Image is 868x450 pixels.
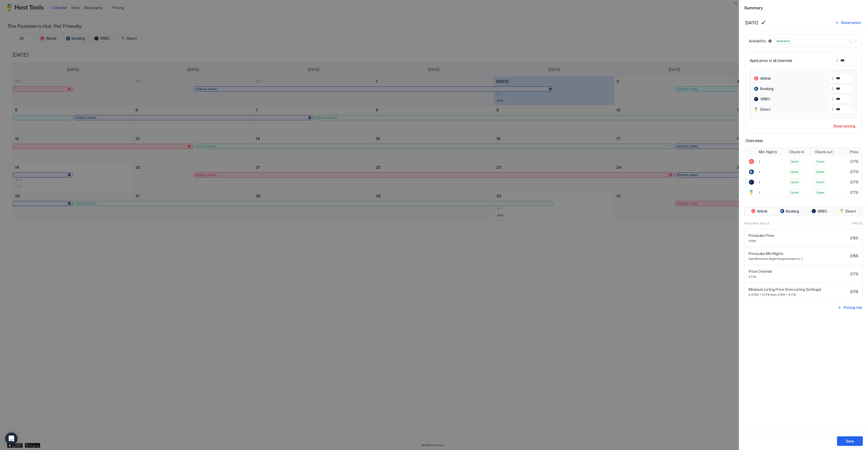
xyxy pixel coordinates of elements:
button: Blocked dates override all pricing rules and remain unavailable until manually unblocked [767,38,773,44]
span: 1 [759,170,760,174]
span: Booking [760,86,773,91]
div: Reset pricing [834,123,855,129]
span: £178 [850,180,858,184]
button: Reservation [834,19,862,26]
span: Price Override [749,269,848,274]
span: Price [850,150,858,154]
span: Available [777,39,790,43]
div: tab-group [744,206,863,216]
span: £178 [850,190,858,195]
div: Pricing rule [844,305,862,310]
span: if £155 > £178 then £155 = £178 [749,293,848,296]
button: Pricing rule [837,304,863,311]
span: Direct [760,107,771,112]
button: Save [837,436,863,446]
span: Summary [744,4,863,11]
span: Booking [786,209,799,214]
span: £ [832,97,834,101]
span: Price [852,221,863,226]
span: Open [791,190,799,195]
span: Open [791,180,799,184]
span: Pricing Rule [744,221,770,226]
button: Edit date range [760,20,766,26]
span: Open [816,159,824,164]
div: Reservation [841,20,861,25]
span: 1 [759,160,760,164]
span: 1 [759,191,760,195]
span: Availability [749,39,766,43]
span: Open [816,190,824,195]
span: £178 [850,170,858,174]
span: VRBO [760,97,770,101]
button: Direct [834,208,862,215]
span: £ [832,86,834,91]
span: Set Minimum Night Requirement to 1 [749,257,848,261]
span: Apply price to all channels [750,58,792,63]
span: £ [836,58,838,63]
span: Open [816,170,824,174]
span: £178 [850,290,858,294]
span: Minimum Listing Price (from Listing Settings) [749,287,848,292]
button: Booking [774,208,805,215]
span: PriceLabs Price [749,233,848,238]
span: £178 [749,275,848,279]
div: Save [846,438,854,444]
span: 1 [759,180,760,184]
span: Min. Nights [759,150,777,154]
span: Open [791,170,799,174]
button: Airbnb [746,208,773,215]
span: £155 [850,254,858,258]
button: Reset pricing [832,123,857,130]
span: £155 [850,236,858,240]
span: Airbnb [757,209,768,214]
span: VRBO [817,209,827,214]
span: Check-out [815,150,833,154]
span: Open [791,159,799,164]
span: [DATE] [745,20,758,25]
span: £178 [850,159,858,164]
div: Open Intercom Messenger [5,432,18,445]
span: Open [816,180,824,184]
span: Check-in [789,150,804,154]
span: £155 [749,239,848,243]
span: PriceLabs Min Nights [749,251,848,256]
span: £ [832,76,834,81]
span: £178 [850,272,858,276]
span: £ [832,107,834,112]
span: Airbnb [760,76,771,81]
span: Direct [846,209,856,214]
button: VRBO [806,208,833,215]
span: Overview [745,138,862,143]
